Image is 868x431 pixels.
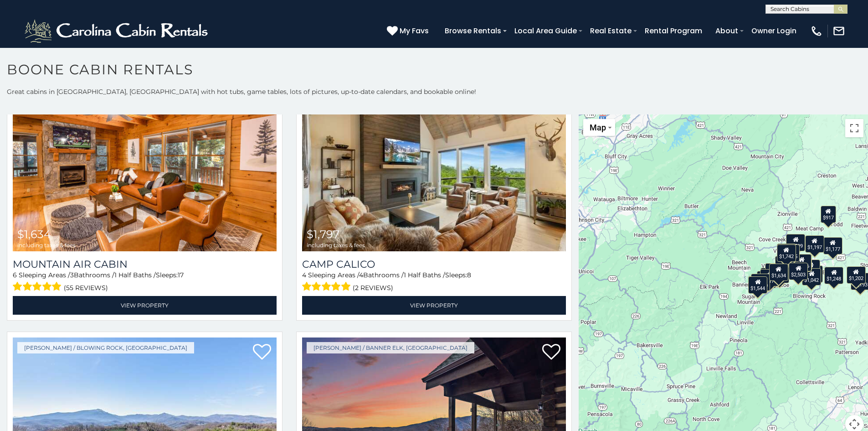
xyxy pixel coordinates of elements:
div: $2,503 [789,262,808,280]
button: Change map style [583,119,615,136]
span: (55 reviews) [64,282,108,294]
a: View Property [302,296,566,315]
span: 4 [302,271,306,279]
a: Local Area Guide [510,23,581,39]
span: including taxes & fees [17,242,76,248]
span: 8 [467,271,471,279]
img: mail-regular-white.png [832,25,845,37]
a: Rental Program [640,23,707,39]
span: 17 [178,271,184,279]
a: About [711,23,743,39]
button: Toggle fullscreen view [845,119,863,137]
a: My Favs [387,25,431,37]
a: View Property [13,296,277,315]
div: Sleeping Areas / Bathrooms / Sleeps: [302,270,566,294]
a: Mountain Air Cabin [13,258,277,270]
div: $1,544 [749,276,768,294]
span: (2 reviews) [353,282,393,294]
span: 6 [13,271,17,279]
a: Owner Login [747,23,801,39]
a: Mountain Air Cabin $1,634 including taxes & fees [13,74,277,251]
img: Camp Calico [302,74,566,251]
div: $1,599 [786,234,806,251]
div: $917 [821,206,836,223]
span: Map [590,123,606,132]
a: Browse Rentals [440,23,506,39]
div: $1,177 [823,237,842,254]
a: [PERSON_NAME] / Blowing Rock, [GEOGRAPHIC_DATA] [17,342,194,353]
span: $1,797 [307,228,339,241]
img: Mountain Air Cabin [13,74,277,251]
span: $1,634 [17,228,51,241]
div: $1,742 [777,244,796,262]
a: Add to favorites [253,343,271,362]
div: $1,197 [805,235,824,253]
div: $1,047 [770,265,790,283]
div: $1,634 [769,263,788,280]
span: 3 [70,271,74,279]
span: My Favs [400,25,429,36]
img: White-1-2.png [23,17,212,45]
span: 1 Half Baths / [114,271,156,279]
div: $2,546 [776,256,795,273]
div: Sleeping Areas / Bathrooms / Sleeps: [13,270,277,294]
div: $1,202 [847,266,866,284]
a: Real Estate [586,23,636,39]
span: 1 Half Baths / [404,271,445,279]
div: $1,248 [825,266,844,284]
div: $1,270 [751,274,770,291]
div: $1,042 [802,268,822,286]
div: $2,002 [777,244,796,261]
span: including taxes & fees [307,242,365,248]
a: [PERSON_NAME] / Banner Elk, [GEOGRAPHIC_DATA] [307,342,474,353]
div: $1,146 [792,254,812,271]
a: Camp Calico $1,797 including taxes & fees [302,74,566,251]
img: phone-regular-white.png [810,25,823,37]
span: 4 [359,271,363,279]
a: Add to favorites [542,343,560,362]
a: Camp Calico [302,258,566,270]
